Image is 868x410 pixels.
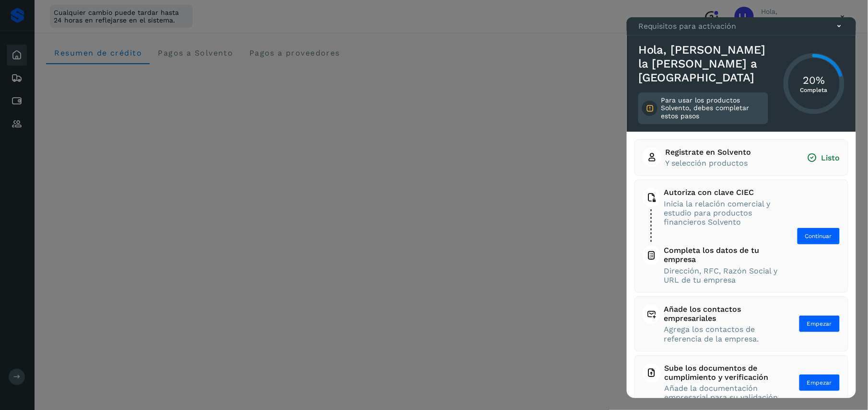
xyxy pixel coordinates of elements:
span: Y selección productos [666,159,751,168]
p: Completa [800,87,828,93]
span: Registrate en Solvento [666,148,751,157]
span: Dirección, RFC, Razón Social y URL de tu empresa [664,266,779,285]
h3: Hola, [PERSON_NAME] la [PERSON_NAME] a [GEOGRAPHIC_DATA] [638,43,768,84]
span: Añade la documentación empresarial para su validación. [664,384,781,402]
h3: 20% [800,74,828,86]
button: Empezar [799,374,840,391]
span: Autoriza con clave CIEC [664,188,779,197]
span: Agrega los contactos de referencia de la empresa. [664,325,781,343]
div: Requisitos para activación [627,17,856,35]
p: Para usar los productos Solvento, debes completar estos pasos [661,96,764,120]
p: Requisitos para activación [638,22,737,31]
span: Añade los contactos empresariales [664,305,781,323]
button: Sube los documentos de cumplimiento y verificaciónAñade la documentación empresarial para su vali... [643,364,840,402]
span: Sube los documentos de cumplimiento y verificación [664,364,781,382]
button: Añade los contactos empresarialesAgrega los contactos de referencia de la empresa.Empezar [643,305,840,343]
span: Empezar [807,378,832,387]
button: Registrate en SolventoY selección productosListo [643,148,840,168]
span: Inicia la relación comercial y estudio para productos financieros Solvento [664,199,779,227]
span: Empezar [807,319,832,328]
button: Autoriza con clave CIECInicia la relación comercial y estudio para productos financieros Solvento... [643,188,840,285]
span: Completa los datos de tu empresa [664,246,779,264]
button: Continuar [797,228,840,245]
span: Listo [807,153,840,163]
span: Continuar [805,232,832,240]
button: Empezar [799,315,840,332]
